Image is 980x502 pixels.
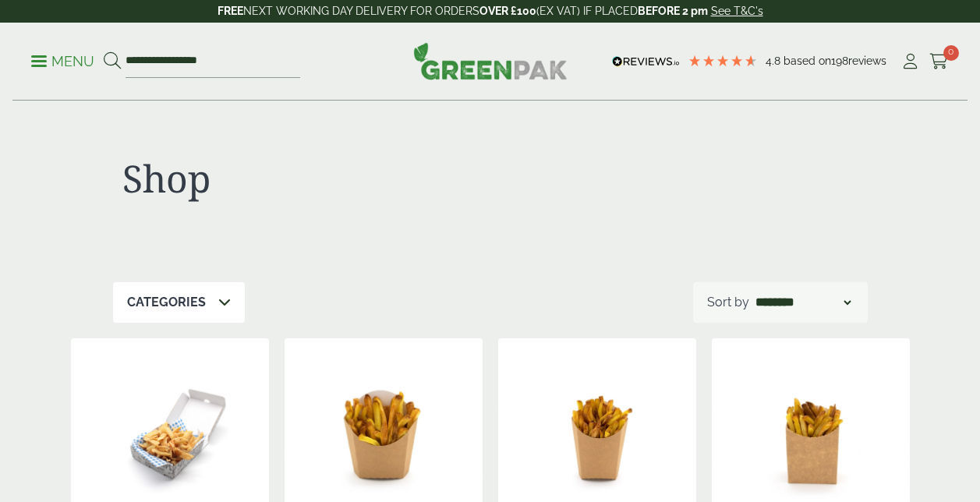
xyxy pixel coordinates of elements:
p: Menu [31,52,94,71]
strong: BEFORE 2 pm [638,5,708,17]
span: 0 [943,45,959,61]
a: See T&C's [711,5,763,17]
span: 4.8 [766,55,784,67]
span: Based on [784,55,831,67]
h1: Shop [122,156,481,201]
select: Shop order [752,293,854,312]
div: 4.79 Stars [688,54,758,68]
span: reviews [848,55,886,67]
img: REVIEWS.io [612,56,680,67]
i: My Account [900,54,920,69]
img: GreenPak Supplies [413,42,568,80]
strong: FREE [218,5,243,17]
strong: OVER £100 [479,5,536,17]
i: Cart [929,54,949,69]
a: Menu [31,52,94,68]
span: 198 [831,55,848,67]
a: 0 [929,50,949,73]
p: Sort by [707,293,749,312]
p: Categories [127,293,206,312]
